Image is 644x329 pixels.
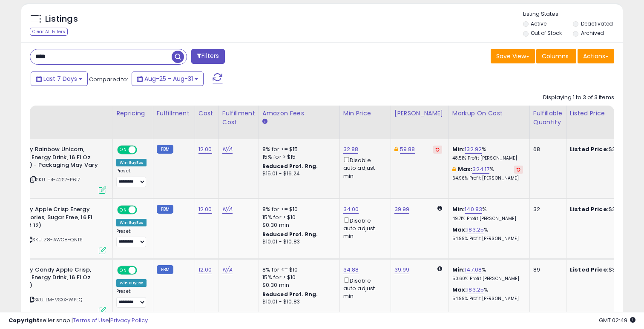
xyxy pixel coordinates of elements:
div: 32 [533,206,560,213]
b: Reduced Prof. Rng. [262,231,318,238]
div: Listed Price [570,109,644,118]
small: FBM [157,145,173,154]
a: 12.00 [198,145,212,154]
div: Preset: [116,229,147,248]
span: OFF [136,206,149,214]
a: 324.17 [472,165,489,174]
div: $10.01 - $10.83 [262,298,333,306]
button: Save View [491,49,535,63]
a: 12.00 [198,205,212,214]
span: Aug-25 - Aug-31 [144,74,193,83]
div: Fulfillment Cost [222,109,255,127]
div: Preset: [116,289,147,308]
th: The percentage added to the cost of goods (COGS) that forms the calculator for Min & Max prices. [448,106,529,139]
b: Reduced Prof. Rng. [262,163,318,170]
div: $34.88 [570,266,641,274]
div: 15% for > $15 [262,153,333,161]
div: 15% for > $10 [262,274,333,281]
p: 48.51% Profit [PERSON_NAME] [452,155,523,161]
label: Active [531,20,546,27]
div: Fulfillment [157,109,191,118]
span: Columns [542,52,569,60]
div: % [452,146,523,161]
small: Amazon Fees. [262,118,267,126]
div: Fulfillable Quantity [533,109,563,127]
div: 8% for <= $10 [262,266,333,274]
div: % [452,206,523,221]
b: Listed Price: [570,266,609,274]
b: Min: [452,145,465,153]
button: Filters [191,49,224,64]
b: Max: [452,226,467,234]
a: 59.88 [400,145,415,154]
div: 15% for > $10 [262,214,333,221]
b: Max: [452,286,467,294]
span: | SKU: LM-VSXX-WPEQ [27,296,82,303]
div: Repricing [116,109,149,118]
div: $32.88 [570,146,641,153]
a: 39.99 [394,266,410,274]
p: 50.60% Profit [PERSON_NAME] [452,276,523,282]
div: % [452,226,523,242]
span: ON [118,146,129,154]
button: Columns [536,49,576,63]
small: FBM [157,265,173,274]
div: 8% for <= $10 [262,206,333,213]
div: Win BuyBox [116,219,147,226]
div: Cost [198,109,215,118]
h5: Listings [45,13,78,25]
span: OFF [136,146,149,154]
div: $10.01 - $10.83 [262,238,333,246]
div: % [452,266,523,282]
a: Privacy Policy [110,316,148,324]
div: Disable auto adjust min [343,276,384,300]
a: N/A [222,266,233,274]
p: 54.99% Profit [PERSON_NAME] [452,236,523,242]
b: Reduced Prof. Rng. [262,291,318,298]
span: 2025-09-8 02:49 GMT [599,316,635,324]
div: Clear All Filters [30,28,68,36]
span: ON [118,206,129,214]
label: Archived [581,29,604,37]
div: $0.30 min [262,281,333,289]
div: Win BuyBox [116,159,147,166]
div: [PERSON_NAME] [394,109,445,118]
b: Min: [452,266,465,274]
span: | SKU: H4-42S7-P61Z [29,176,80,183]
a: 32.88 [343,145,359,154]
div: 8% for <= $15 [262,146,333,153]
b: Min: [452,205,465,213]
span: OFF [136,266,149,274]
div: Win BuyBox [116,279,147,287]
div: $15.01 - $16.24 [262,170,333,177]
b: Max: [458,165,473,173]
strong: Copyright [9,316,40,324]
button: Actions [578,49,614,63]
div: $0.30 min [262,221,333,229]
a: 147.08 [465,266,482,274]
div: Markup on Cost [452,109,526,118]
a: Terms of Use [73,316,109,324]
div: $34.00 [570,206,641,213]
div: % [452,286,523,302]
div: seller snap | | [9,317,148,325]
a: 183.25 [467,286,484,294]
a: 12.00 [198,266,212,274]
a: 34.00 [343,205,359,214]
p: Listing States: [523,10,623,18]
div: Displaying 1 to 3 of 3 items [543,94,614,102]
a: 132.92 [465,145,482,154]
a: N/A [222,145,233,154]
span: ON [118,266,129,274]
div: Min Price [343,109,387,118]
a: N/A [222,205,233,214]
div: 68 [533,146,560,153]
p: 64.96% Profit [PERSON_NAME] [452,175,523,181]
label: Deactivated [581,20,613,27]
span: Compared to: [89,75,128,83]
small: FBM [157,205,173,214]
a: 183.25 [467,226,484,234]
div: Preset: [116,168,147,187]
div: Amazon Fees [262,109,336,118]
a: 34.88 [343,266,359,274]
